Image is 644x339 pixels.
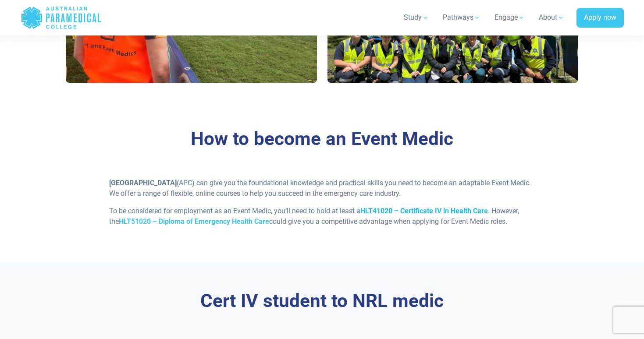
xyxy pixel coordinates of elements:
a: About [534,5,569,30]
p: To be considered for employment as an Event Medic, you’ll need to hold at least a . However, the ... [109,206,535,227]
a: Pathways [438,5,486,30]
p: (APC) can give you the foundational knowledge and practical skills you need to become an adaptabl... [109,178,535,199]
a: Apply now [576,8,624,28]
a: Australian Paramedical College [21,4,102,32]
a: Engage [489,5,530,30]
h3: How to become an Event Medic [66,128,579,150]
strong: [GEOGRAPHIC_DATA] [109,179,177,187]
a: HLT51020 – Diploma of Emergency Health Care [119,217,269,226]
h3: Cert IV student to NRL medic [66,290,579,312]
a: HLT41020 – Certificate IV in Health Care [360,207,488,215]
a: Study [398,5,434,30]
